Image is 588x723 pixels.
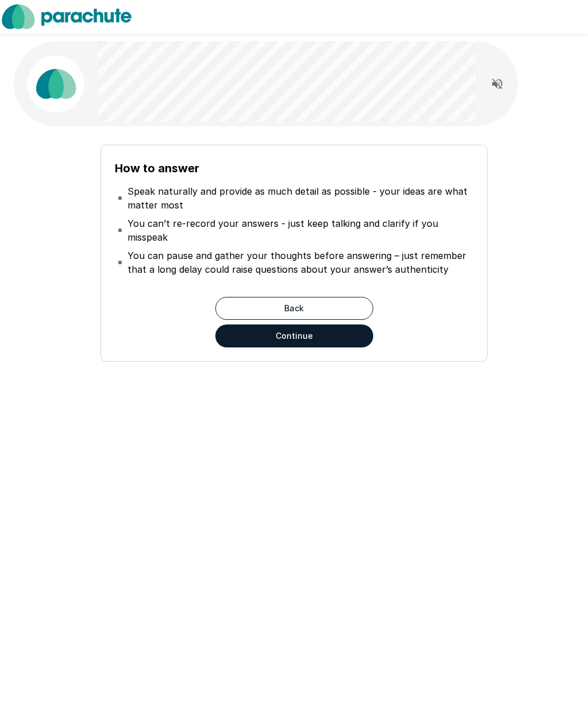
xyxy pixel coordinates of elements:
[215,297,373,320] button: Back
[115,161,199,175] b: How to answer
[486,72,509,95] button: Read questions aloud
[27,55,84,113] img: parachute_avatar.png
[127,216,471,244] p: You can’t re-record your answers - just keep talking and clarify if you misspeak
[215,324,373,347] button: Continue
[127,184,471,212] p: Speak naturally and provide as much detail as possible - your ideas are what matter most
[127,249,471,276] p: You can pause and gather your thoughts before answering – just remember that a long delay could r...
